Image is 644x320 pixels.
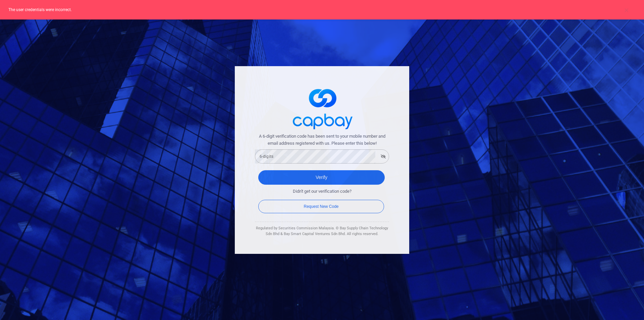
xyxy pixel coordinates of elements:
[293,188,352,195] span: Didn't get our verification code?
[255,133,389,147] span: A 6-digit verification code has been sent to your mobile number and email address registered with...
[258,170,385,185] button: Verify
[288,83,356,133] img: logo
[8,7,631,13] p: The user credentials were incorrect.
[258,200,384,213] button: Request New Code
[255,225,389,237] div: Regulated by Securities Commission Malaysia. © Bay Supply Chain Technology Sdn Bhd & Bay Smart Ca...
